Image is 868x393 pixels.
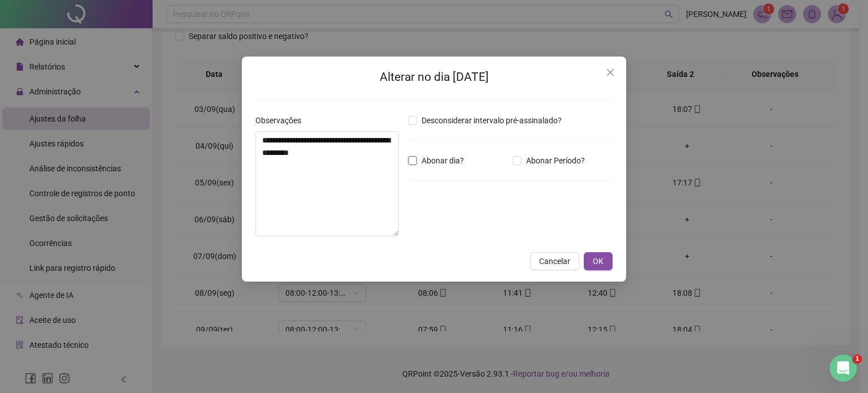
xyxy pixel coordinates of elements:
[601,63,619,81] button: Close
[606,68,615,77] span: close
[584,252,613,270] button: OK
[593,255,604,267] span: OK
[255,114,309,127] label: Observações
[530,252,579,270] button: Cancelar
[417,154,468,167] span: Abonar dia?
[830,355,857,382] iframe: Intercom live chat
[417,114,566,127] span: Desconsiderar intervalo pré-assinalado?
[255,68,613,87] h2: Alterar no dia [DATE]
[522,154,589,167] span: Abonar Período?
[853,355,862,364] span: 1
[539,255,570,267] span: Cancelar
